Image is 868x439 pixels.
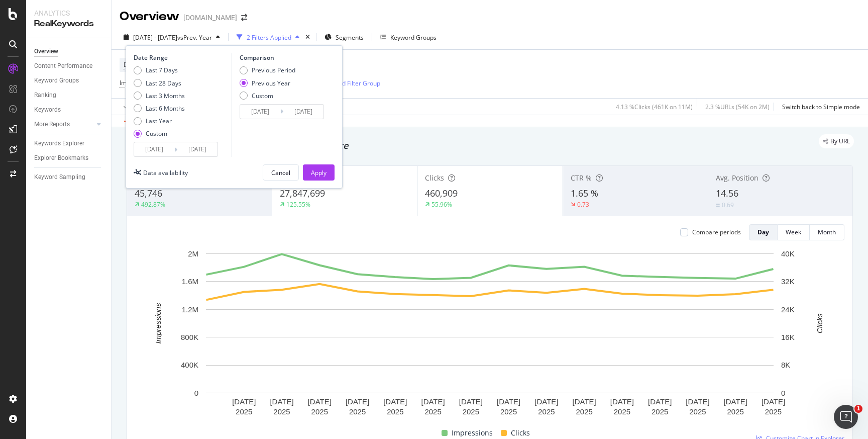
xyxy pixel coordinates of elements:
[34,105,61,115] div: Keywords
[34,90,104,101] a: Ranking
[134,104,185,113] div: Last 6 Months
[134,79,185,87] div: Last 28 Days
[534,397,558,406] text: [DATE]
[181,361,198,369] text: 400K
[34,153,88,163] div: Explorer Bookmarks
[134,129,185,138] div: Custom
[689,407,706,416] text: 2025
[146,104,185,113] div: Last 6 Months
[120,8,179,25] div: Overview
[34,172,85,183] div: Keyword Sampling
[576,407,592,416] text: 2025
[616,103,693,111] div: 4.13 % Clicks ( 461K on 11M )
[183,13,237,23] div: [DOMAIN_NAME]
[459,397,483,406] text: [DATE]
[390,33,437,42] div: Keyword Groups
[781,361,790,369] text: 8K
[120,78,258,87] span: Impressions on Review snippet On Current Period
[134,142,174,156] input: Start Date
[233,29,303,45] button: 2 Filters Applied
[247,33,291,42] div: 2 Filters Applied
[781,389,785,397] text: 0
[34,153,104,163] a: Explorer Bookmarks
[34,105,104,115] a: Keywords
[143,168,188,177] div: Data availability
[765,407,782,416] text: 2025
[252,79,290,87] div: Previous Year
[177,33,212,42] span: vs Prev. Year
[431,200,452,209] div: 55.96%
[815,313,824,333] text: Clicks
[34,61,92,71] div: Content Performance
[320,29,368,45] button: Segments
[571,187,598,199] span: 1.65 %
[336,33,364,42] span: Segments
[303,164,335,181] button: Apply
[135,248,844,423] div: A chart.
[383,397,407,406] text: [DATE]
[335,79,380,87] div: Add Filter Group
[781,277,795,286] text: 32K
[321,77,380,89] button: Add Filter Group
[146,92,185,100] div: Last 3 Months
[424,407,441,416] text: 2025
[154,303,162,343] text: Impressions
[182,277,198,286] text: 1.6M
[349,407,366,416] text: 2025
[511,427,530,439] span: Clicks
[311,407,328,416] text: 2025
[34,138,104,149] a: Keywords Explorer
[34,18,103,30] div: RealKeywords
[236,407,252,416] text: 2025
[232,397,256,406] text: [DATE]
[240,53,327,62] div: Comparison
[782,103,860,111] div: Switch back to Simple mode
[538,407,555,416] text: 2025
[34,61,104,71] a: Content Performance
[240,105,280,119] input: Start Date
[727,407,744,416] text: 2025
[571,173,592,183] span: CTR %
[120,99,149,115] button: Apply
[240,66,295,74] div: Previous Period
[781,249,795,258] text: 40K
[778,224,810,240] button: Week
[133,33,177,42] span: [DATE] - [DATE]
[124,60,143,69] span: Device
[134,53,229,62] div: Date Range
[425,173,444,183] span: Clicks
[194,389,198,397] text: 0
[818,228,836,236] div: Month
[34,46,104,57] a: Overview
[387,407,403,416] text: 2025
[778,99,860,115] button: Switch back to Simple mode
[146,129,167,138] div: Custom
[376,29,441,45] button: Keyword Groups
[182,305,198,314] text: 1.2M
[781,333,795,341] text: 16K
[263,164,299,181] button: Cancel
[34,138,84,149] div: Keywords Explorer
[188,249,198,258] text: 2M
[34,75,79,86] div: Keyword Groups
[252,66,295,74] div: Previous Period
[134,117,185,125] div: Last Year
[177,142,218,156] input: End Date
[716,187,738,199] span: 14.56
[452,427,493,439] span: Impressions
[573,397,596,406] text: [DATE]
[34,75,104,86] a: Keyword Groups
[311,168,327,177] div: Apply
[686,397,709,406] text: [DATE]
[614,407,630,416] text: 2025
[141,200,165,209] div: 492.87%
[610,397,634,406] text: [DATE]
[724,397,747,406] text: [DATE]
[757,228,769,236] div: Day
[120,29,224,45] button: [DATE] - [DATE]vsPrev. Year
[749,224,778,240] button: Day
[705,103,770,111] div: 2.3 % URLs ( 54K on 2M )
[271,168,290,177] div: Cancel
[421,397,445,406] text: [DATE]
[146,79,181,87] div: Last 28 Days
